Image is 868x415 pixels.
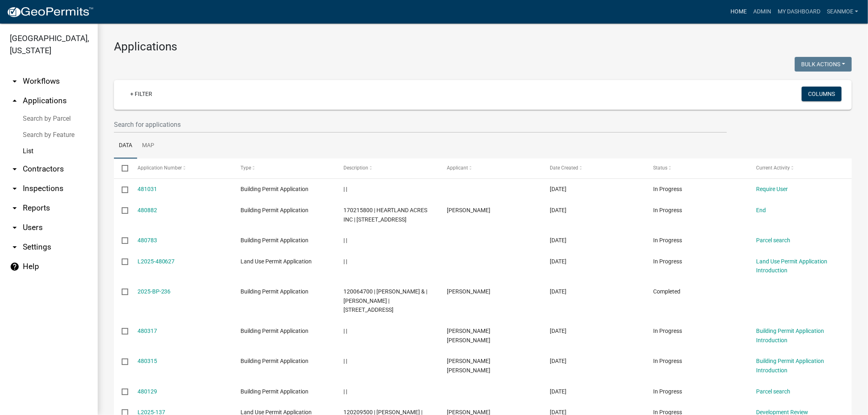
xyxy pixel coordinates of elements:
a: 480317 [138,328,157,334]
datatable-header-cell: Description [336,159,439,178]
span: Land Use Permit Application [241,258,312,265]
datatable-header-cell: Applicant [439,159,542,178]
i: arrow_drop_down [10,242,20,252]
span: Steven Mickelson [447,288,490,295]
i: arrow_drop_down [10,223,20,232]
span: 09/19/2025 [550,207,567,213]
a: Data [114,133,137,159]
span: In Progress [653,328,682,334]
span: Building Permit Application [241,186,308,192]
a: + Filter [124,87,159,101]
a: Parcel search [756,237,791,243]
span: Building Permit Application [241,358,308,364]
span: In Progress [653,358,682,364]
span: 09/18/2025 [550,328,567,334]
span: Application Number [138,165,182,171]
span: Building Permit Application [241,288,308,295]
i: arrow_drop_down [10,184,20,193]
button: Bulk Actions [795,57,852,72]
span: Status [653,165,667,171]
button: Columns [802,87,842,101]
span: In Progress [653,186,682,192]
a: L2025-480627 [138,258,175,265]
span: Type [241,165,251,171]
span: Building Permit Application [241,237,308,243]
a: Building Permit Application Introduction [756,328,824,343]
span: Current Activity [756,165,790,171]
span: | | [344,388,348,395]
i: arrow_drop_down [10,164,20,174]
a: Home [727,4,750,20]
span: 09/18/2025 [550,258,567,265]
datatable-header-cell: Current Activity [748,159,852,178]
i: help [10,262,20,272]
datatable-header-cell: Status [645,159,749,178]
datatable-header-cell: Date Created [542,159,645,178]
a: Building Permit Application Introduction [756,358,824,374]
span: In Progress [653,207,682,213]
i: arrow_drop_down [10,203,20,213]
a: SeanMoe [824,4,861,20]
span: 170215800 | HEARTLAND ACRES INC | 1106 45TH AVE NE [344,207,428,223]
datatable-header-cell: Application Number [129,159,233,178]
span: Building Permit Application [241,388,308,395]
a: 480882 [138,207,157,213]
a: Admin [750,4,774,20]
span: | | [344,328,348,334]
span: Date Created [550,165,579,171]
span: | | [344,186,348,192]
a: 480315 [138,358,157,364]
i: arrow_drop_down [10,76,20,86]
span: Trevor Joseph Knapek [447,328,490,343]
span: Trevor Joseph Knapek [447,358,490,374]
datatable-header-cell: Select [114,159,129,178]
a: 480129 [138,388,157,395]
a: Parcel search [756,388,791,395]
a: End [756,207,766,213]
span: Building Permit Application [241,207,308,213]
span: 09/17/2025 [550,388,567,395]
span: 120064700 | JAMES E BARKER & | PATRICIA BARKER | 5795 RIVER RD NE [344,288,428,313]
span: Description [344,165,369,171]
span: In Progress [653,237,682,243]
span: 09/19/2025 [550,186,567,192]
input: Search for applications [114,116,727,133]
span: | | [344,258,348,265]
a: 2025-BP-236 [138,288,171,295]
span: | | [344,358,348,364]
span: Applicant [447,165,468,171]
i: arrow_drop_up [10,96,20,106]
span: Completed [653,288,680,295]
span: Julie Adolph [447,207,490,213]
h3: Applications [114,40,852,54]
datatable-header-cell: Type [233,159,336,178]
a: My Dashboard [774,4,824,20]
span: In Progress [653,388,682,395]
span: | | [344,237,348,243]
a: Require User [756,186,788,192]
a: Map [137,133,159,159]
span: 09/18/2025 [550,358,567,364]
a: 481031 [138,186,157,192]
span: 09/18/2025 [550,288,567,295]
a: 480783 [138,237,157,243]
span: In Progress [653,258,682,265]
span: Building Permit Application [241,328,308,334]
a: Land Use Permit Application Introduction [756,258,828,274]
span: 09/18/2025 [550,237,567,243]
